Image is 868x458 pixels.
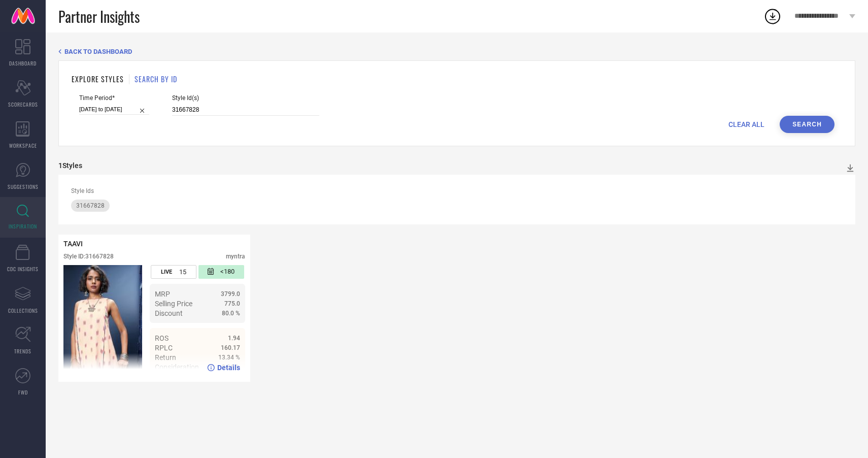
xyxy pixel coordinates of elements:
[8,307,38,314] span: COLLECTIONS
[9,222,37,230] span: INSPIRATION
[155,344,173,352] span: RPLC
[63,265,142,377] div: Click to view image
[217,364,240,372] span: Details
[135,74,177,84] h1: SEARCH BY ID
[172,104,319,116] input: Enter comma separated style ids e.g. 12345, 67890
[728,120,764,128] span: CLEAR ALL
[9,59,37,67] span: DASHBOARD
[780,116,834,133] button: Search
[79,104,149,115] input: Select time period
[71,187,843,194] div: Style Ids
[155,300,192,308] span: Selling Price
[14,347,31,355] span: TRENDS
[63,253,114,260] div: Style ID: 31667828
[72,74,124,84] h1: EXPLORE STYLES
[155,309,183,317] span: Discount
[172,94,319,102] span: Style Id(s)
[58,48,855,55] div: Back TO Dashboard
[222,310,240,317] span: 80.0 %
[221,290,240,298] span: 3799.0
[207,364,240,372] a: Details
[8,101,38,108] span: SCORECARDS
[76,202,105,209] span: 31667828
[9,142,37,149] span: WORKSPACE
[58,161,82,170] div: 1 Styles
[220,268,235,276] span: <180
[7,265,39,273] span: CDC INSIGHTS
[763,7,782,25] div: Open download list
[198,265,244,279] div: Number of days since the style was first listed on the platform
[155,334,169,342] span: ROS
[179,268,186,276] span: 15
[224,300,240,307] span: 775.0
[221,344,240,351] span: 160.17
[228,335,240,342] span: 1.94
[64,48,132,55] span: BACK TO DASHBOARD
[161,269,172,275] span: LIVE
[58,6,140,27] span: Partner Insights
[18,388,28,396] span: FWD
[226,253,245,260] div: myntra
[151,265,196,279] div: Number of days the style has been live on the platform
[63,265,142,377] img: Style preview image
[79,94,149,102] span: Time Period*
[8,183,39,190] span: SUGGESTIONS
[155,290,170,298] span: MRP
[63,240,83,248] span: TAAVI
